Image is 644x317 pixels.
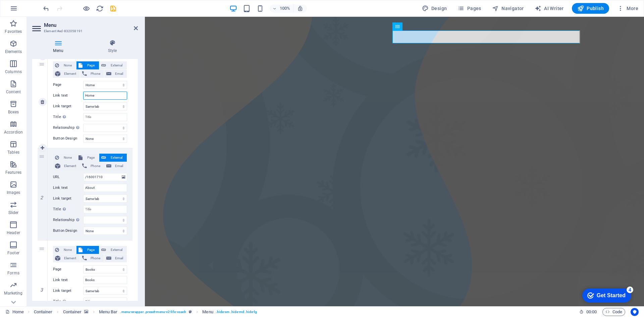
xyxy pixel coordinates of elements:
[270,4,293,12] button: 100%
[280,4,290,12] h6: 100%
[572,3,609,14] button: Publish
[83,92,127,100] input: Link text...
[53,81,83,89] label: Page
[535,5,564,12] span: AI Writer
[50,1,56,8] div: 4
[99,61,127,69] button: External
[37,287,47,293] em: 3
[32,40,87,54] h4: Menu
[4,129,23,135] p: Accordion
[216,308,257,316] span: . hide-sm .hide-md .hide-lg
[492,5,524,12] span: Navigator
[82,4,90,12] button: Click here to leave preview mode and continue editing
[109,4,117,12] button: save
[202,308,213,316] span: Click to select. Double-click to edit
[5,308,24,316] a: Click to cancel selection. Double-click to open Pages
[53,70,80,78] button: Element
[53,113,83,121] label: Title
[108,61,125,69] span: External
[62,254,78,262] span: Element
[87,40,138,54] h4: Style
[113,162,125,170] span: Email
[422,5,447,12] span: Design
[7,270,19,276] p: Forms
[63,308,82,316] span: Click to select. Double-click to edit
[189,310,192,314] i: This element is a customizable preset
[53,205,83,213] label: Title
[113,254,125,262] span: Email
[53,92,83,100] label: Link text
[489,3,527,14] button: Navigator
[76,61,99,69] button: Page
[83,298,127,306] input: Title
[37,195,47,200] em: 2
[7,190,20,195] p: Images
[53,227,83,235] label: Button Design
[5,29,22,34] p: Favorites
[109,5,117,12] i: Save (Ctrl+S)
[99,246,127,254] button: External
[76,246,99,254] button: Page
[8,109,19,115] p: Boxes
[53,216,83,224] label: Relationship
[419,3,450,14] button: Design
[83,276,127,284] input: Link text...
[85,246,97,254] span: Page
[53,265,83,273] label: Page
[34,308,257,316] nav: breadcrumb
[85,154,97,162] span: Page
[5,49,22,54] p: Elements
[617,5,638,12] span: More
[614,3,641,14] button: More
[455,3,484,14] button: Pages
[89,254,102,262] span: Phone
[4,290,22,296] p: Marketing
[53,162,80,170] button: Element
[53,154,76,162] button: None
[5,3,54,17] div: Get Started 4 items remaining, 20% complete
[6,89,21,95] p: Content
[42,4,50,12] button: undo
[62,70,78,78] span: Element
[83,173,127,181] input: URL...
[120,308,186,316] span: . menu-wrapper .preset-menu-v2-life-coach
[104,70,127,78] button: Email
[42,5,50,12] i: Undo: Change menu items (Ctrl+Z)
[20,7,49,13] div: Get Started
[61,154,74,162] span: None
[104,254,127,262] button: Email
[44,28,124,34] h3: Element #ed-832058191
[7,150,19,155] p: Tables
[7,250,19,256] p: Footer
[53,276,83,284] label: Link text
[53,195,83,203] label: Link target
[113,70,125,78] span: Email
[104,162,127,170] button: Email
[83,184,127,192] input: Link text...
[53,124,83,132] label: Relationship
[579,308,597,316] h6: Session time
[419,3,450,14] div: Design (Ctrl+Alt+Y)
[297,5,303,11] i: On resize automatically adjust zoom level to fit chosen device.
[89,70,102,78] span: Phone
[8,210,19,215] p: Slider
[62,162,78,170] span: Element
[89,162,102,170] span: Phone
[53,61,76,69] button: None
[591,309,592,314] span: :
[108,154,125,162] span: External
[458,5,481,12] span: Pages
[80,70,104,78] button: Phone
[532,3,567,14] button: AI Writer
[586,308,597,316] span: 00 00
[80,254,104,262] button: Phone
[53,246,76,254] button: None
[5,170,21,175] p: Features
[99,308,118,316] span: Click to select. Double-click to edit
[631,308,639,316] button: Usercentrics
[577,5,604,12] span: Publish
[605,308,622,316] span: Code
[53,102,83,110] label: Link target
[83,205,127,213] input: Title
[53,298,83,306] label: Title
